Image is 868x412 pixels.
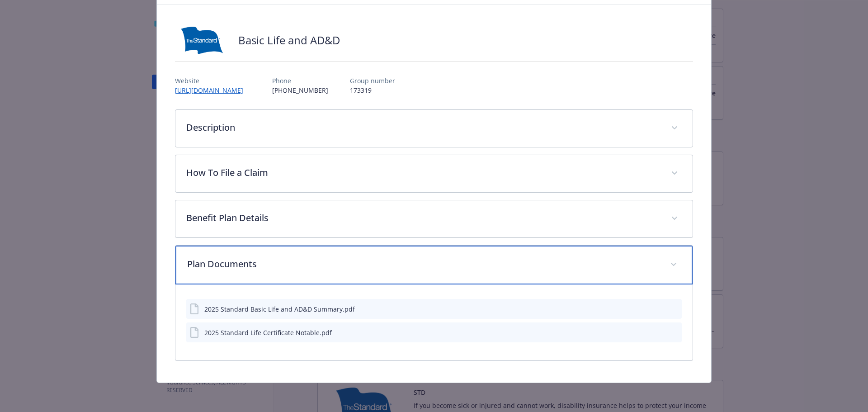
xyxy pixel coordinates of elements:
img: Standard Insurance Company [175,27,229,54]
p: Description [186,121,660,134]
p: Plan Documents [187,257,660,271]
h2: Basic Life and AD&D [238,33,340,48]
p: 173319 [350,85,395,95]
button: download file [656,328,663,337]
p: [PHONE_NUMBER] [272,85,328,95]
a: [URL][DOMAIN_NAME] [175,86,250,95]
p: Website [175,76,250,85]
button: download file [656,304,663,314]
p: Benefit Plan Details [186,211,660,225]
p: Phone [272,76,328,85]
div: Plan Documents [175,284,693,360]
div: 2025 Standard Life Certificate Notable.pdf [204,328,332,337]
div: 2025 Standard Basic Life and AD&D Summary.pdf [204,304,355,314]
div: Description [175,110,693,147]
p: Group number [350,76,395,85]
div: Plan Documents [175,246,693,284]
button: preview file [670,328,678,337]
div: How To File a Claim [175,155,693,192]
button: preview file [670,304,678,314]
div: Benefit Plan Details [175,200,693,237]
p: How To File a Claim [186,166,660,180]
